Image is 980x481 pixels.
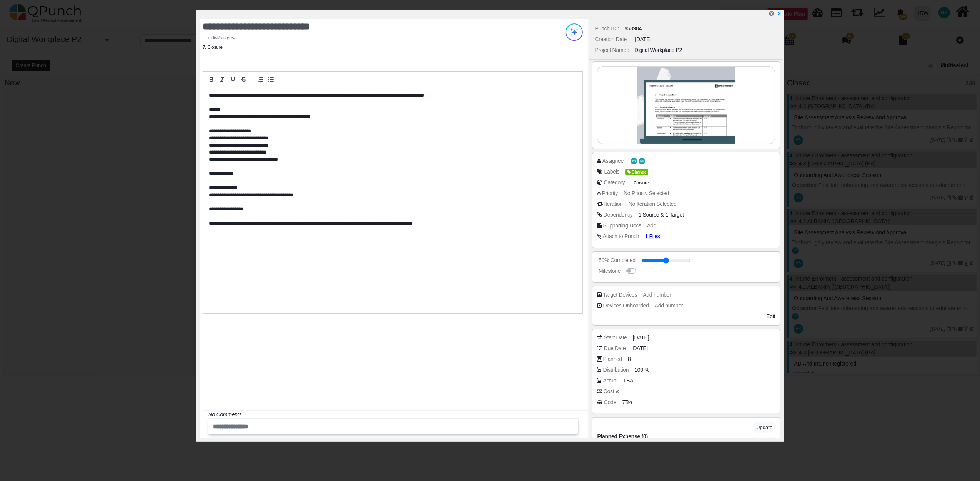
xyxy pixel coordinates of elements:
div: Planned [603,355,622,363]
span: Add number [643,292,671,298]
li: 7. Closure [203,44,223,51]
div: Cost [604,387,621,396]
div: 50% Completed [599,256,636,264]
span: Closure [632,180,651,186]
span: FN [632,160,636,162]
div: Devices Onboarded [603,302,649,310]
u: Progress [218,35,236,40]
div: Dependency [604,211,633,219]
span: No Iteration Selected [629,201,677,207]
div: Iteration [604,200,623,208]
span: Add number [655,302,683,309]
span: 100 % [634,366,649,374]
span: 1 Files [645,233,660,239]
div: Labels [604,168,620,176]
span: Add [647,222,656,229]
div: Supporting Docs [603,222,641,230]
div: Target Devices [603,291,637,299]
div: Distribution [603,366,629,374]
a: x [777,10,782,17]
span: Francis Ndichu [631,158,637,164]
div: Actual [603,377,617,385]
span: <div><span class="badge badge-secondary" style="background-color: #68BC00"> <i class="fa fa-tag p... [625,168,648,176]
div: #53984 [624,25,642,33]
span: <div class="badge badge-secondary"> 7.1. Review intune enrolment FS</div> [638,212,659,218]
button: Update [754,422,775,433]
div: Start Date [604,334,627,342]
div: Creation Date : [595,35,629,43]
cite: Source Title [218,35,236,40]
span: & [638,211,684,219]
div: Assignee [602,157,624,165]
span: No Priority Selected [624,190,669,196]
i: No Comments [208,411,241,418]
span: NS [640,160,644,162]
div: Punch ID : [595,25,619,33]
i: TBA [622,399,632,405]
div: Category [604,179,625,187]
div: Due Date [604,344,626,352]
div: Priority [602,189,618,197]
svg: x [777,11,782,16]
i: Edit Punch [769,10,774,16]
div: Code [604,398,616,406]
span: Nadeem Sheikh [639,158,645,164]
div: Milestone [599,267,621,275]
span: <div class="badge badge-secondary"> 7.3. Lessons learnt FS</div> [666,212,684,218]
span: [DATE] [633,334,649,342]
span: Change [625,169,648,175]
div: [DATE] [635,35,651,43]
span: TBA [623,377,633,385]
div: Digital Workplace P2 [634,46,682,54]
img: Try writing with AI [566,23,583,41]
div: Project Name : [595,46,629,54]
footer: in list [203,34,518,41]
div: Attach to Punch [603,232,639,240]
b: £ [616,389,619,394]
span: 8 [628,355,631,363]
span: Edit [766,313,775,319]
span: [DATE] [632,344,648,352]
strong: Planned Expense (0) [597,433,648,439]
